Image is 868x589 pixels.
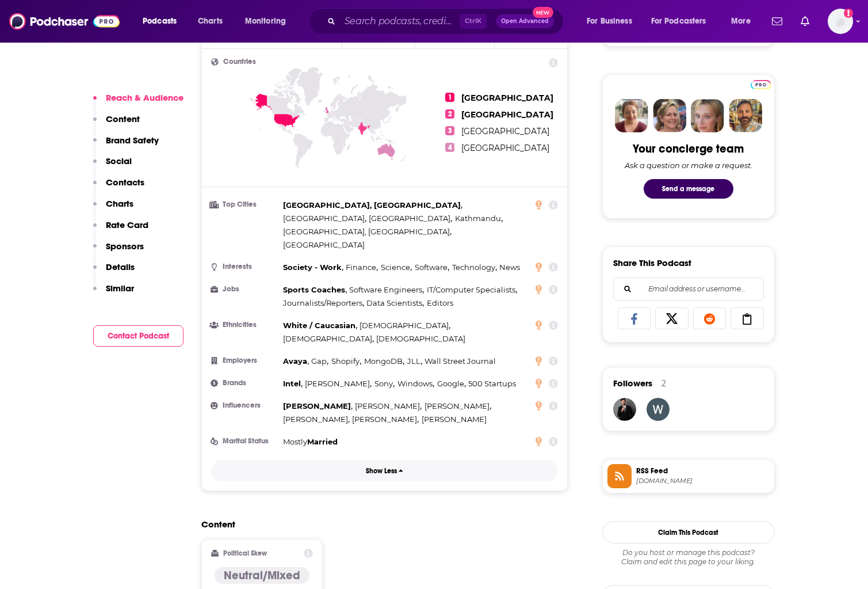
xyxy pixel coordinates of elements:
span: Open Advanced [501,18,549,24]
img: Jules Profile [691,99,724,132]
button: Contacts [93,177,144,198]
h3: Brands [211,379,278,387]
span: , [283,332,374,345]
button: open menu [644,12,723,31]
span: [GEOGRAPHIC_DATA] [461,93,553,103]
span: [PERSON_NAME] [425,401,490,411]
span: , [331,355,361,368]
span: Software [415,263,448,272]
a: JohirMia [613,398,636,421]
div: Mostly [283,435,338,449]
span: 2 [445,109,454,119]
p: Brand Safety [106,135,159,146]
p: Content [106,113,140,124]
div: Ask a question or make a request. [625,161,752,170]
span: , [355,400,422,413]
button: Similar [93,283,134,304]
span: , [381,261,412,274]
button: Details [93,261,135,283]
p: Social [106,155,132,166]
span: , [360,319,450,332]
span: Data Scientists [366,298,422,307]
div: Your concierge team [633,142,744,156]
a: weedloversusa [647,398,670,421]
span: [PERSON_NAME] [352,415,417,424]
span: [GEOGRAPHIC_DATA] [369,214,450,223]
input: Search podcasts, credits, & more... [340,12,460,31]
span: , [349,283,424,297]
span: White / Caucasian [283,321,355,330]
button: Show Less [211,460,559,481]
span: , [369,212,452,225]
span: Google [437,379,464,388]
span: , [397,377,434,390]
h3: Employers [211,357,278,364]
img: Barbara Profile [653,99,686,132]
p: Similar [106,283,134,294]
span: MongoDB [364,356,403,366]
a: Show notifications dropdown [796,12,814,31]
span: , [283,225,452,238]
span: , [374,377,395,390]
p: Reach & Audience [106,92,183,103]
span: , [305,377,372,390]
span: [DEMOGRAPHIC_DATA] [376,334,465,343]
button: Contact Podcast [93,325,183,347]
span: , [427,283,517,297]
span: , [283,355,309,368]
span: 500 Startups [468,379,516,388]
span: [PERSON_NAME] [283,415,348,424]
a: Charts [190,12,230,31]
span: , [364,355,404,368]
a: RSS Feed[DOMAIN_NAME] [607,464,770,488]
img: Podchaser - Follow, Share and Rate Podcasts [9,10,120,32]
span: Kathmandu [455,214,501,223]
span: 1 [445,93,454,102]
span: Ctrl K [460,14,487,29]
span: , [283,283,347,297]
p: Contacts [106,177,144,188]
img: Sydney Profile [615,99,648,132]
span: Science [381,263,410,272]
span: [PERSON_NAME] [355,401,420,411]
button: Send a message [644,179,733,199]
button: Social [93,155,132,177]
span: , [437,377,466,390]
h3: Top Cities [211,201,278,208]
svg: Add a profile image [844,9,853,18]
p: Rate Card [106,219,148,230]
span: [GEOGRAPHIC_DATA] [461,109,553,120]
h2: Content [201,519,559,530]
button: Rate Card [93,219,148,241]
button: open menu [135,12,192,31]
span: [GEOGRAPHIC_DATA] [283,214,365,223]
span: , [283,400,353,413]
span: News [499,263,520,272]
span: Sports Coaches [283,285,345,294]
span: [GEOGRAPHIC_DATA] [461,126,549,136]
span: Shopify [331,356,360,366]
span: For Business [587,13,632,29]
a: Share on Reddit [693,307,726,329]
span: [DEMOGRAPHIC_DATA] [283,334,372,343]
span: feeds.megaphone.fm [636,477,770,485]
span: , [283,413,350,426]
span: Gap [311,356,327,366]
img: Jon Profile [729,99,762,132]
span: , [455,212,503,225]
span: , [452,261,497,274]
h3: Marital Status [211,438,278,445]
span: [GEOGRAPHIC_DATA], [GEOGRAPHIC_DATA] [283,227,450,236]
button: Charts [93,198,133,219]
div: Search followers [613,278,764,301]
span: Technology [452,263,495,272]
span: JLL [407,356,420,366]
span: Charts [198,13,223,29]
span: , [425,400,491,413]
h3: Interests [211,263,278,271]
div: Search podcasts, credits, & more... [319,8,575,35]
span: [PERSON_NAME] [283,401,351,411]
div: 2 [661,378,666,389]
span: Logged in as sbisang [828,9,853,34]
